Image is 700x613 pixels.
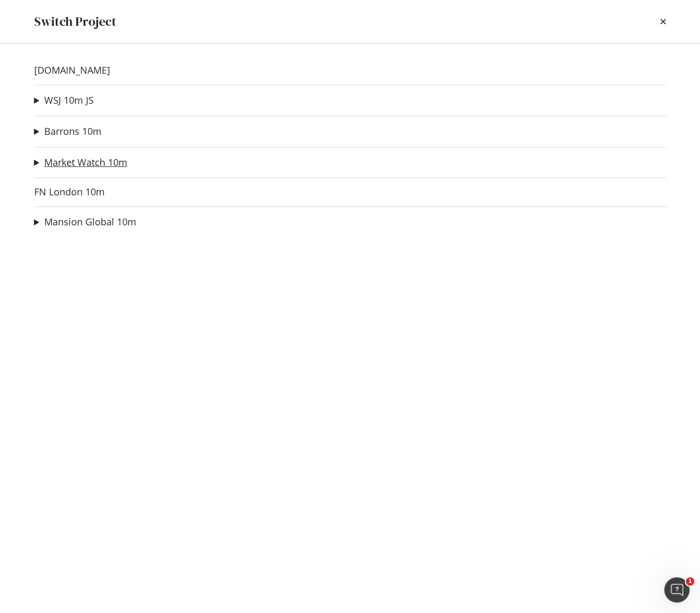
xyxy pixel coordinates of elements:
[664,577,689,602] iframe: Intercom live chat
[44,216,136,228] a: Mansion Global 10m
[44,95,94,106] a: WSJ 10m JS
[34,215,136,229] summary: Mansion Global 10m
[44,157,127,168] a: Market Watch 10m
[34,94,94,107] summary: WSJ 10m JS
[34,13,116,31] div: Switch Project
[34,156,127,170] summary: Market Watch 10m
[34,186,105,197] a: FN London 10m
[686,577,694,586] span: 1
[44,126,102,137] a: Barrons 10m
[34,65,110,76] a: [DOMAIN_NAME]
[660,13,666,31] div: times
[34,125,102,139] summary: Barrons 10m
